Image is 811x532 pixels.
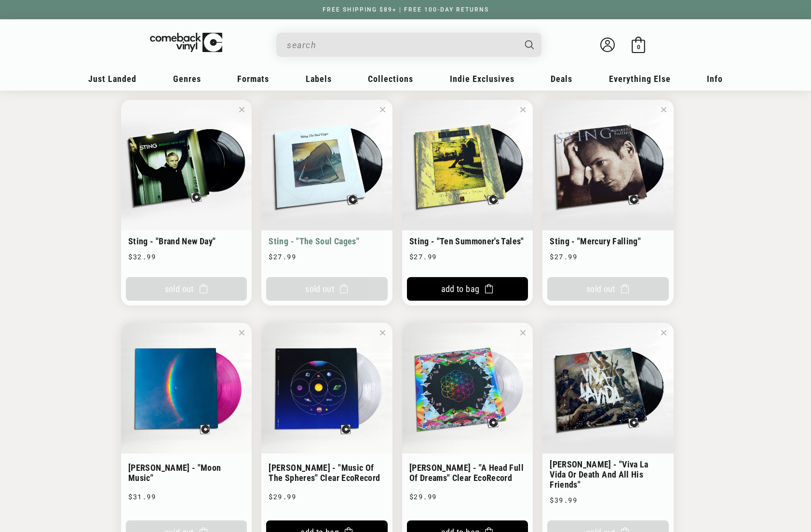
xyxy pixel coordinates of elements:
[313,6,499,13] a: FREE SHIPPING $89+ | FREE 100-DAY RETURNS
[517,327,529,339] button: Delete Coldplay - "A Head Full Of Dreams" Clear EcoRecord
[236,327,248,339] button: Delete Coldplay - "Moon Music"
[173,74,201,84] span: Genres
[377,104,389,116] button: Delete Sting - "The Soul Cages"
[517,104,529,116] button: Delete Sting - "Ten Summoner's Tales"
[368,74,413,84] span: Collections
[547,277,668,301] button: Sold Out
[236,104,248,116] button: Delete Sting - "Brand New Day"
[287,35,515,55] input: When autocomplete results are available use up and down arrows to review and enter to select
[126,277,247,301] button: Sold Out
[517,33,543,57] button: Search
[551,74,572,84] span: Deals
[88,74,136,84] span: Just Landed
[306,74,332,84] span: Labels
[658,327,670,339] button: Delete Coldplay - "Viva La Vida Or Death And All His Friends"
[658,104,670,116] button: Delete Sting - "Mercury Falling"
[707,74,723,84] span: Info
[150,33,222,53] img: ComebackVinyl.com
[266,277,387,301] button: Sold Out
[276,33,541,57] div: Search
[237,74,269,84] span: Formats
[407,277,528,301] button: Add To Bag
[450,74,514,84] span: Indie Exclusives
[609,74,671,84] span: Everything Else
[377,327,389,339] button: Delete Coldplay - "Music Of The Spheres" Clear EcoRecord
[637,43,640,51] span: 0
